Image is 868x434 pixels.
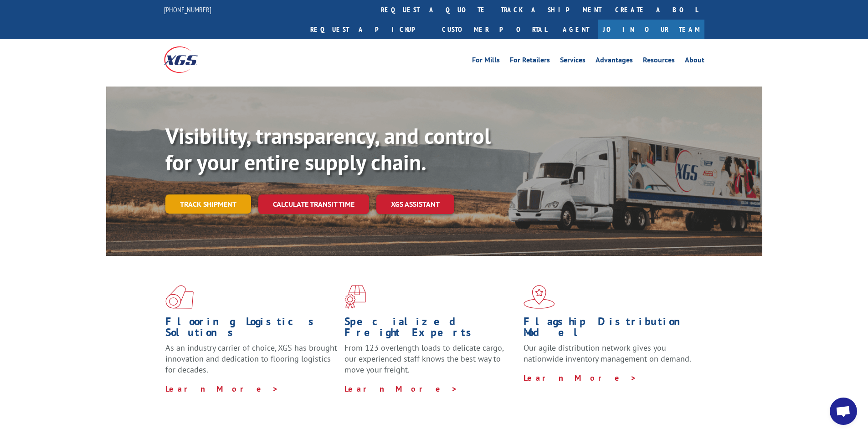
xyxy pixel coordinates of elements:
a: Join Our Team [598,20,704,39]
a: Learn More > [344,383,458,394]
a: For Retailers [510,56,550,66]
a: About [685,56,704,66]
a: Request a pickup [303,20,435,39]
img: xgs-icon-focused-on-flooring-red [344,285,366,309]
a: Open chat [830,398,857,425]
h1: Flooring Logistics Solutions [165,316,338,342]
a: Services [560,56,586,66]
img: xgs-icon-total-supply-chain-intelligence-red [165,285,194,309]
a: Learn More > [524,373,637,383]
a: XGS ASSISTANT [376,194,454,214]
a: Resources [643,56,675,66]
a: Advantages [596,56,633,66]
a: Learn More > [165,383,279,394]
b: Visibility, transparency, and control for your entire supply chain. [165,122,491,176]
h1: Specialized Freight Experts [344,316,517,342]
a: Calculate transit time [258,194,369,214]
a: Track shipment [165,194,251,214]
h1: Flagship Distribution Model [524,316,696,342]
a: [PHONE_NUMBER] [164,5,211,14]
span: As an industry carrier of choice, XGS has brought innovation and dedication to flooring logistics... [165,342,337,375]
p: From 123 overlength loads to delicate cargo, our experienced staff knows the best way to move you... [344,342,517,383]
img: xgs-icon-flagship-distribution-model-red [524,285,555,309]
a: Customer Portal [435,20,554,39]
a: For Mills [472,56,500,66]
a: Agent [554,20,598,39]
span: Our agile distribution network gives you nationwide inventory management on demand. [524,342,691,364]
